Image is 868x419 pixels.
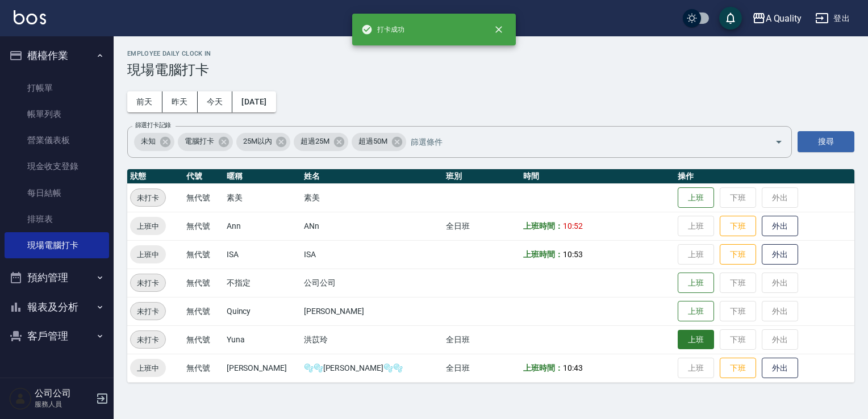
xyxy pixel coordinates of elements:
button: 外出 [762,358,798,379]
span: 未打卡 [131,277,165,289]
button: 客戶管理 [5,321,109,351]
a: 現場電腦打卡 [5,232,109,258]
span: 未打卡 [131,334,165,346]
th: 代號 [183,169,224,184]
a: 帳單列表 [5,101,109,127]
th: 時間 [520,169,675,184]
span: 上班中 [130,249,166,261]
button: 前天 [127,91,162,112]
button: 外出 [762,244,798,265]
span: 10:52 [563,221,583,231]
td: Ann [224,212,301,240]
span: 25M以內 [236,136,279,147]
td: 素美 [224,183,301,212]
button: 上班 [678,330,714,350]
label: 篩選打卡記錄 [135,121,171,129]
span: 超過25M [294,136,336,147]
button: [DATE] [232,91,276,112]
td: 不指定 [224,269,301,297]
div: A Quality [766,11,802,26]
td: 無代號 [183,269,224,297]
button: close [486,17,511,42]
span: 超過50M [352,136,394,147]
span: 未知 [134,136,162,147]
td: 無代號 [183,240,224,269]
span: 打卡成功 [361,24,404,35]
td: 全日班 [443,325,520,354]
input: 篩選條件 [408,132,755,152]
td: ISA [301,240,444,269]
th: 姓名 [301,169,444,184]
button: 預約管理 [5,263,109,292]
button: 登出 [811,8,854,29]
button: 昨天 [162,91,198,112]
td: 無代號 [183,325,224,354]
button: 下班 [720,358,756,379]
td: 無代號 [183,354,224,382]
b: 上班時間： [523,250,563,259]
button: 下班 [720,244,756,265]
td: Quincy [224,297,301,325]
a: 打帳單 [5,75,109,101]
td: 無代號 [183,183,224,212]
h3: 現場電腦打卡 [127,62,854,78]
button: 櫃檯作業 [5,41,109,70]
div: 25M以內 [236,133,291,151]
button: save [719,7,742,30]
img: Person [9,387,32,410]
th: 班別 [443,169,520,184]
a: 排班表 [5,206,109,232]
a: 每日結帳 [5,180,109,206]
td: 素美 [301,183,444,212]
td: 公司公司 [301,269,444,297]
button: A Quality [748,7,807,30]
div: 電腦打卡 [178,133,233,151]
p: 服務人員 [35,399,93,409]
td: [PERSON_NAME] [301,297,444,325]
th: 暱稱 [224,169,301,184]
button: Open [770,133,788,151]
a: 營業儀表板 [5,127,109,153]
button: 上班 [678,273,714,294]
td: 全日班 [443,212,520,240]
b: 上班時間： [523,221,563,231]
button: 外出 [762,216,798,237]
td: Yuna [224,325,301,354]
span: 上班中 [130,362,166,374]
button: 今天 [198,91,233,112]
td: 洪苡玲 [301,325,444,354]
span: 未打卡 [131,192,165,204]
b: 上班時間： [523,363,563,372]
div: 未知 [134,133,174,151]
span: 10:53 [563,250,583,259]
img: Logo [14,10,46,24]
h2: Employee Daily Clock In [127,50,854,57]
span: 10:43 [563,363,583,372]
button: 下班 [720,216,756,237]
td: 全日班 [443,354,520,382]
span: 上班中 [130,220,166,232]
h5: 公司公司 [35,388,93,399]
td: [PERSON_NAME] [224,354,301,382]
th: 狀態 [127,169,183,184]
td: 無代號 [183,212,224,240]
button: 上班 [678,301,714,322]
span: 電腦打卡 [178,136,221,147]
td: 🫧🫧[PERSON_NAME]🫧🫧 [301,354,444,382]
th: 操作 [675,169,854,184]
td: ISA [224,240,301,269]
button: 上班 [678,187,714,208]
td: ANn [301,212,444,240]
div: 超過50M [352,133,406,151]
a: 現金收支登錄 [5,153,109,179]
button: 搜尋 [798,131,854,152]
span: 未打卡 [131,305,165,317]
button: 報表及分析 [5,292,109,322]
td: 無代號 [183,297,224,325]
div: 超過25M [294,133,348,151]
